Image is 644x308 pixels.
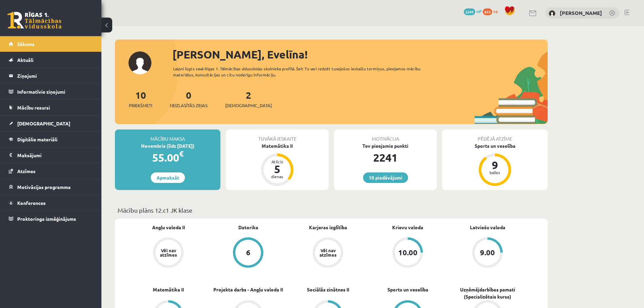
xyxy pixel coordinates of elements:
a: Rīgas 1. Tālmācības vidusskola [7,12,62,29]
a: 0Neizlasītās ziņas [170,89,208,109]
a: Maksājumi [9,147,93,163]
div: Tev pieejamie punkti [334,142,437,149]
span: Atzīmes [17,168,35,174]
div: Mācību maksa [115,129,220,142]
span: Digitālie materiāli [17,136,57,142]
div: Sports un veselība [442,142,548,149]
a: 10 piedāvājumi [363,172,408,183]
a: Informatīvie ziņojumi [9,84,93,99]
legend: Informatīvie ziņojumi [17,84,93,99]
span: 653 [483,8,492,15]
div: Motivācija [334,129,437,142]
span: Konferences [17,200,46,206]
div: 9.00 [480,249,495,256]
div: [PERSON_NAME], Evelīna! [172,46,548,63]
div: 55.00 [115,149,220,166]
a: 10Priekšmeti [129,89,152,109]
span: Proktoringa izmēģinājums [17,216,76,222]
a: Sākums [9,36,93,52]
div: 2241 [334,149,437,166]
a: Matemātika II Atlicis 5 dienas [226,142,329,187]
span: Motivācijas programma [17,184,71,190]
a: Latviešu valoda [470,224,505,231]
div: Atlicis [267,160,287,164]
legend: Ziņojumi [17,68,93,84]
a: Konferences [9,195,93,211]
a: Angļu valoda II [152,224,185,231]
div: Laipni lūgts savā Rīgas 1. Tālmācības vidusskolas skolnieka profilā. Šeit Tu vari redzēt tuvojošo... [173,66,433,78]
a: Sports un veselība [387,286,428,293]
a: Vēl nav atzīmes [128,237,208,269]
div: Novembris (līdz [DATE]) [115,142,220,149]
a: Karjeras izglītība [309,224,347,231]
a: Vēl nav atzīmes [288,237,368,269]
a: Digitālie materiāli [9,132,93,147]
a: Ziņojumi [9,68,93,84]
a: Datorika [238,224,258,231]
span: xp [493,8,498,14]
div: Tuvākā ieskaite [226,129,329,142]
a: 2[DEMOGRAPHIC_DATA] [225,89,272,109]
p: Mācību plāns 12.c1 JK klase [118,206,545,215]
div: dienas [267,174,287,179]
a: 2241 mP [464,8,482,14]
span: Aktuāli [17,57,33,63]
a: [DEMOGRAPHIC_DATA] [9,116,93,131]
a: 10.00 [368,237,448,269]
a: [PERSON_NAME] [560,9,602,16]
legend: Maksājumi [17,147,93,163]
a: Matemātika II [153,286,184,293]
a: Motivācijas programma [9,179,93,195]
span: mP [476,8,482,14]
span: [DEMOGRAPHIC_DATA] [17,120,70,126]
a: Krievu valoda [392,224,423,231]
div: 10.00 [398,249,418,256]
a: Aktuāli [9,52,93,68]
a: Atzīmes [9,163,93,179]
div: 6 [246,249,251,256]
div: 9 [485,160,505,170]
a: Apmaksāt [151,172,185,183]
img: Evelīna Keiša [549,10,555,17]
span: Priekšmeti [129,102,152,109]
span: € [179,149,184,159]
a: 9.00 [448,237,527,269]
span: Neizlasītās ziņas [170,102,208,109]
a: 6 [208,237,288,269]
div: Vēl nav atzīmes [318,248,337,257]
span: Sākums [17,41,34,47]
a: Sports un veselība 9 balles [442,142,548,187]
div: balles [485,170,505,174]
div: Pēdējā atzīme [442,129,548,142]
div: Matemātika II [226,142,329,149]
a: Mācību resursi [9,100,93,115]
a: Sociālās zinātnes II [307,286,349,293]
span: [DEMOGRAPHIC_DATA] [225,102,272,109]
div: 5 [267,164,287,174]
a: Uzņēmējdarbības pamati (Specializētais kurss) [448,286,527,300]
a: Projekta darbs - Angļu valoda II [213,286,283,293]
span: Mācību resursi [17,104,50,111]
div: Vēl nav atzīmes [159,248,178,257]
a: Proktoringa izmēģinājums [9,211,93,227]
span: 2241 [464,8,475,15]
a: 653 xp [483,8,501,14]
